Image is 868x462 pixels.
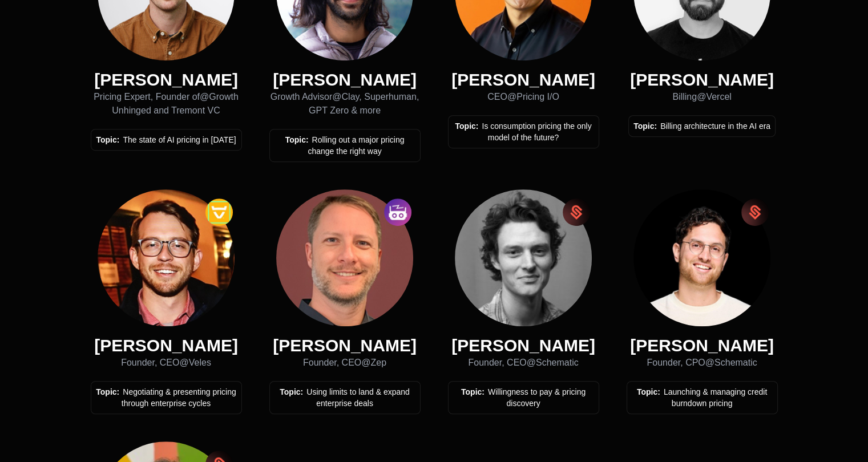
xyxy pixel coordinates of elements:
div: Founder, CEO @ Veles [91,356,242,370]
div: [PERSON_NAME] [269,335,421,356]
div: Billing @ Vercel [628,90,776,104]
span: Topic: [461,387,485,396]
img: Schematic [741,198,769,226]
img: Simon Ooley [98,189,235,326]
div: The state of AI pricing in [DATE] [96,134,237,145]
div: CEO @ Pricing I/O [448,90,599,104]
div: [PERSON_NAME] [448,335,599,356]
div: [PERSON_NAME] [628,70,776,90]
div: Rolling out a major pricing change the right way [274,134,415,157]
span: Topic: [633,121,657,131]
img: Gio Hobbins [633,189,770,326]
div: Willingness to pay & pricing discovery [453,386,594,409]
span: Topic: [285,135,309,144]
img: Fynn Glover [455,189,592,326]
span: Topic: [96,135,119,144]
div: Founder, CEO @ Zep [269,356,421,370]
div: Growth Advisor @ Clay, Superhuman, GPT Zero & more [269,90,421,117]
div: Pricing Expert, Founder of @ Growth Unhinged and Tremont VC [91,90,242,117]
div: [PERSON_NAME] [91,70,242,90]
div: [PERSON_NAME] [627,335,778,356]
div: Using limits to land & expand enterprise deals [274,386,415,409]
span: Topic: [96,387,119,396]
div: Launching & managing credit burndown pricing [632,386,773,409]
div: [PERSON_NAME] [269,70,421,90]
div: [PERSON_NAME] [448,70,599,90]
span: Topic: [637,387,660,396]
span: Topic: [280,387,303,396]
div: Billing architecture in the AI era [633,120,770,132]
img: Veles [205,198,233,226]
img: Daniel Chalef [276,189,413,326]
div: Founder, CPO @ Schematic [627,356,778,370]
div: Negotiating & presenting pricing through enterprise cycles [96,386,237,409]
img: Schematic [563,198,590,226]
img: Zep [384,198,411,226]
span: Topic: [455,121,478,131]
div: Is consumption pricing the only model of the future? [453,120,594,143]
div: [PERSON_NAME] [91,335,242,356]
div: Founder, CEO @ Schematic [448,356,599,370]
